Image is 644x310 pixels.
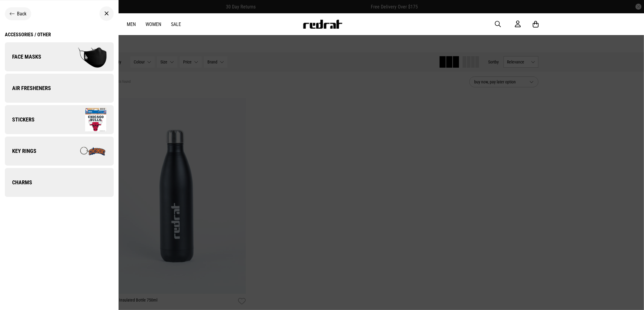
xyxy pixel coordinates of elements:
[5,147,36,155] span: Key Rings
[127,21,136,27] a: Men
[5,2,23,21] button: Open LiveChat chat widget
[5,168,114,197] a: Charms Charms
[303,20,343,29] img: Redrat logo
[5,53,41,60] span: Face Masks
[146,21,161,27] a: Women
[5,42,114,71] a: Face Masks Face Masks
[59,73,113,103] img: Air Fresheners
[17,11,26,17] span: Back
[5,137,114,166] a: Key Rings Key Rings
[171,21,181,27] a: Sale
[59,42,113,72] img: Face Masks
[5,85,51,92] span: Air Fresheners
[5,116,35,123] span: Stickers
[5,179,32,186] span: Charms
[59,136,113,166] img: Key Rings
[5,32,51,37] div: Accessories / Other
[5,74,114,103] a: Air Fresheners Air Fresheners
[59,167,113,198] img: Charms
[5,32,51,42] a: Accessories / Other
[59,105,113,135] img: Stickers
[5,105,114,134] a: Stickers Stickers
